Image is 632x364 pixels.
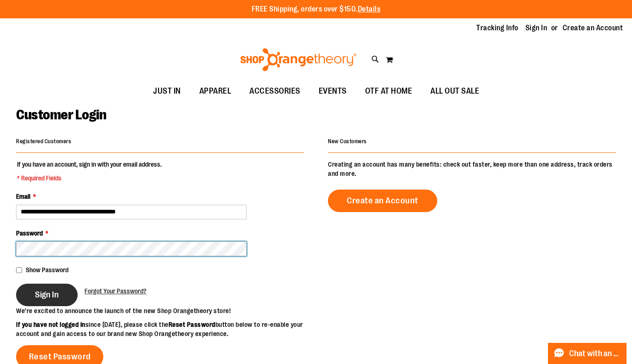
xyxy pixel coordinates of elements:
p: since [DATE], please click the button below to re-enable your account and gain access to our bran... [16,320,316,338]
img: Shop Orangetheory [239,48,358,71]
a: Sign In [525,23,547,33]
span: Forgot Your Password? [85,287,147,295]
span: JUST IN [153,81,181,101]
a: Forgot Your Password? [85,286,147,296]
a: Tracking Info [476,23,519,33]
a: Details [358,5,381,13]
span: EVENTS [319,81,347,101]
span: Sign In [35,290,59,300]
span: Customer Login [16,107,106,123]
strong: Reset Password [169,321,215,328]
span: Show Password [26,266,68,274]
a: Create an Account [563,23,623,33]
legend: If you have an account, sign in with your email address. [16,160,163,183]
span: ACCESSORIES [249,81,300,101]
button: Sign In [16,284,78,306]
a: Create an Account [328,190,437,212]
span: Reset Password [29,352,91,362]
span: APPAREL [199,81,231,101]
button: Chat with an Expert [548,343,627,364]
span: OTF AT HOME [365,81,412,101]
span: * Required Fields [17,174,162,183]
p: FREE Shipping, orders over $150. [252,4,381,15]
span: Create an Account [347,196,418,206]
span: Email [16,193,30,200]
span: Password [16,230,43,237]
p: Creating an account has many benefits: check out faster, keep more than one address, track orders... [328,160,616,178]
span: ALL OUT SALE [430,81,479,101]
strong: If you have not logged in [16,321,85,328]
strong: New Customers [328,138,367,145]
strong: Registered Customers [16,138,71,145]
p: We’re excited to announce the launch of the new Shop Orangetheory store! [16,306,316,315]
span: Chat with an Expert [569,349,621,358]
